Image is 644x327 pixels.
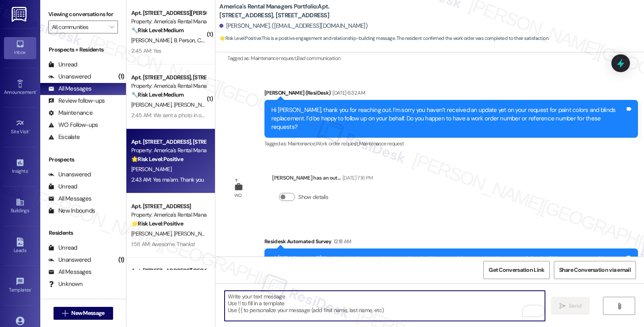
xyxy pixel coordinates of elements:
div: Unread [48,182,77,191]
div: WO [234,191,242,200]
span: Work order request , [316,140,359,147]
div: Prospects [40,155,126,164]
span: New Message [71,309,104,317]
div: WO Follow-ups [48,121,98,129]
div: All Messages [48,268,91,276]
span: Bad communication [297,55,340,62]
div: Apt. [STREET_ADDRESS][PERSON_NAME], [STREET_ADDRESS][PERSON_NAME] [131,9,206,17]
div: New Inbounds [48,207,95,215]
span: Get Conversation Link [489,266,544,274]
span: B. Person [174,37,197,44]
div: [PERSON_NAME]. ([EMAIL_ADDRESS][DOMAIN_NAME]) [219,22,367,30]
div: Property: America's Rental Managers Portfolio [131,82,206,90]
div: [DATE] 6:32 AM [330,89,365,97]
span: Send [569,302,581,310]
span: Maintenance request , [251,55,297,62]
label: Show details [298,193,328,201]
strong: 🔧 Risk Level: Medium [131,27,184,34]
div: Unanswered [48,170,91,179]
div: Unanswered [48,256,91,264]
div: Hi [PERSON_NAME]! I'm checking in on your latest work order. Was everything completed to your sat... [271,255,625,272]
a: Insights • [4,156,36,178]
i:  [109,24,114,30]
i:  [62,310,68,317]
div: All Messages [48,85,91,93]
strong: 🌟 Risk Level: Positive [131,155,183,163]
div: [PERSON_NAME] (ResiDesk) [264,89,638,100]
a: Leads [4,235,36,257]
button: Get Conversation Link [483,261,549,279]
div: Hi [PERSON_NAME], thank you for reaching out. I’m sorry you haven’t received an update yet on you... [271,106,625,132]
span: [PERSON_NAME] [131,166,171,173]
span: [PERSON_NAME] [174,230,214,237]
strong: 🌟 Risk Level: Positive [219,35,261,41]
div: Unanswered [48,72,91,81]
i:  [559,303,566,309]
textarea: To enrich screen reader interactions, please activate Accessibility in Grammarly extension settings [225,291,545,321]
div: Property: America's Rental Managers Portfolio [131,146,206,155]
div: Tagged as: [264,138,638,149]
strong: 🌟 Risk Level: Positive [131,220,183,227]
span: [PERSON_NAME] [131,101,174,108]
span: Maintenance , [288,140,316,147]
span: [PERSON_NAME] [131,37,174,44]
div: Residents [40,229,126,237]
span: Share Conversation via email [559,266,631,274]
button: Send [551,297,590,315]
div: 2:45 AM: Yes [131,47,161,54]
a: Buildings [4,195,36,217]
div: [DATE] 7:16 PM [341,174,373,182]
span: [PERSON_NAME] [174,101,214,108]
strong: 🔧 Risk Level: Medium [131,91,184,98]
div: All Messages [48,195,91,203]
div: 1:58 AM: Awesome. Thanks! [131,240,195,248]
div: (1) [116,70,126,83]
a: Inbox [4,37,36,59]
div: Apt. [STREET_ADDRESS][GEOGRAPHIC_DATA][STREET_ADDRESS] [131,267,206,275]
label: Viewing conversations for [48,8,118,21]
div: Escalate [48,133,80,141]
div: Apt. [STREET_ADDRESS], [STREET_ADDRESS] [131,73,206,82]
span: C. Personsr [197,37,223,44]
div: Residesk Automated Survey [264,237,638,248]
button: Share Conversation via email [554,261,636,279]
input: All communities [52,21,105,33]
span: • [36,88,37,94]
span: : This is a positive engagement and relationship-building message. The resident confirmed the wor... [219,34,549,43]
div: Maintenance [48,109,93,117]
div: 12:18 AM [332,237,351,246]
a: Site Visit • [4,116,36,138]
div: Tagged as: [227,52,601,64]
div: Prospects + Residents [40,46,126,54]
div: Property: America's Rental Managers Portfolio [131,211,206,219]
div: Property: America's Rental Managers Portfolio [131,17,206,26]
span: • [31,286,32,292]
div: Unread [48,60,77,69]
div: (1) [116,254,126,266]
div: [PERSON_NAME] has an out... [272,174,373,185]
div: Apt. [STREET_ADDRESS], [STREET_ADDRESS] [131,138,206,146]
b: America's Rental Managers Portfolio: Apt. [STREET_ADDRESS], [STREET_ADDRESS] [219,2,380,20]
span: • [28,167,29,173]
button: New Message [54,307,113,320]
div: 2:43 AM: Yes ma'am. Thank you [131,176,204,183]
div: Review follow-ups [48,97,105,105]
img: ResiDesk Logo [12,7,28,22]
div: 2:45 AM: We sent a photo in our previous text [DATE] [131,112,254,119]
span: [PERSON_NAME] [131,230,174,237]
div: Apt. [STREET_ADDRESS] [131,202,206,211]
div: Unknown [48,280,83,288]
a: Templates • [4,275,36,296]
span: Maintenance request [359,140,404,147]
i:  [616,303,622,309]
div: Unread [48,244,77,252]
span: • [29,128,30,133]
